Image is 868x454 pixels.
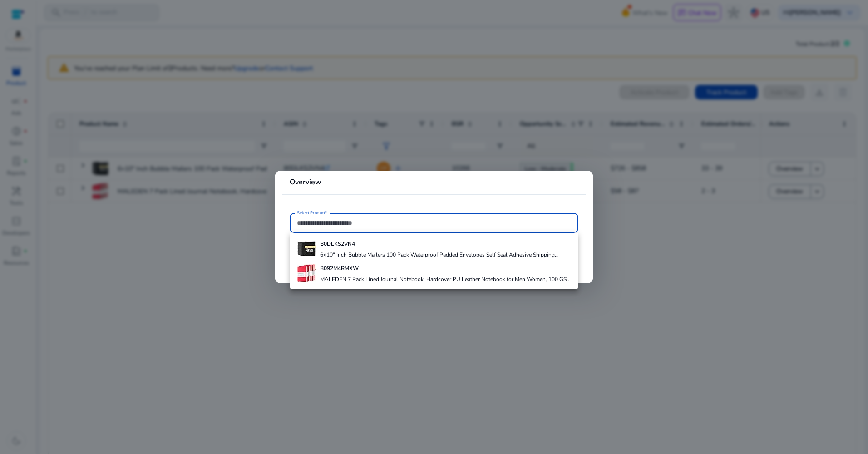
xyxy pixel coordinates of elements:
[320,240,355,247] b: B0DLKS2VN4
[320,251,559,258] h4: 6×10" Inch Bubble Mailers 100 Pack Waterproof Padded Envelopes Self Seal Adhesive Shipping...
[320,276,571,283] h4: MALEDEN 7 Pack Lined Journal Notebook, Hardcover PU Leather Notebook for Men Women, 100 GS...
[320,265,359,272] b: B092M4RMXW
[290,177,321,187] b: Overview
[297,210,327,216] mat-label: Select Product*
[297,240,316,258] img: 516vbrB56SL._AC_US40_.jpg
[297,264,316,282] img: 515l1PrkMLS._AC_US40_.jpg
